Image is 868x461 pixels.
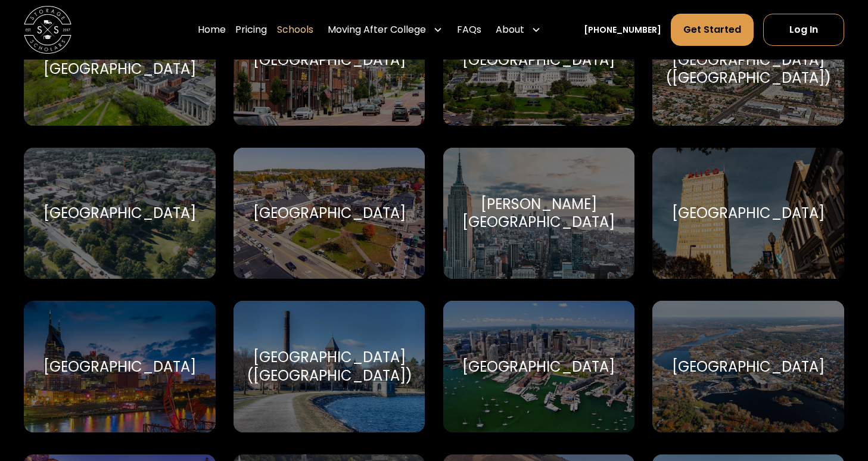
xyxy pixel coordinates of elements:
a: Schools [277,13,313,46]
div: [GEOGRAPHIC_DATA] [462,358,615,376]
div: About [491,13,546,46]
a: Go to selected school [652,148,844,279]
div: [PERSON_NAME][GEOGRAPHIC_DATA] [458,195,621,231]
img: Storage Scholars main logo [24,6,71,54]
div: [PERSON_NAME][GEOGRAPHIC_DATA] [38,42,201,78]
div: [GEOGRAPHIC_DATA] [672,204,825,222]
a: Pricing [235,13,267,46]
a: FAQs [457,13,481,46]
div: [GEOGRAPHIC_DATA] [253,204,406,222]
a: [PHONE_NUMBER] [584,24,661,36]
div: [GEOGRAPHIC_DATA] [462,51,615,69]
a: Go to selected school [652,301,844,432]
a: Go to selected school [234,148,425,279]
a: Go to selected school [24,301,216,432]
div: [GEOGRAPHIC_DATA] [253,51,406,69]
div: [GEOGRAPHIC_DATA] ([GEOGRAPHIC_DATA]) [247,348,412,384]
a: Go to selected school [234,301,425,432]
a: Home [198,13,226,46]
div: [GEOGRAPHIC_DATA] [43,204,196,222]
div: About [496,23,524,37]
a: Log In [763,14,844,46]
a: Go to selected school [443,148,635,279]
div: [GEOGRAPHIC_DATA] [672,358,825,376]
div: Moving After College [323,13,447,46]
a: Get Started [671,14,754,46]
a: Go to selected school [443,301,635,432]
div: [US_STATE][GEOGRAPHIC_DATA] ([GEOGRAPHIC_DATA]) [665,33,831,87]
div: [GEOGRAPHIC_DATA] [43,358,196,376]
a: Go to selected school [24,148,216,279]
div: Moving After College [328,23,426,37]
